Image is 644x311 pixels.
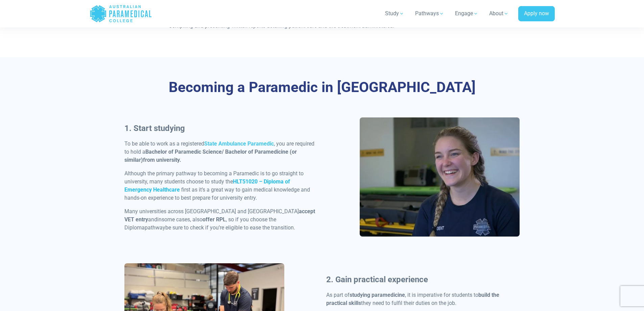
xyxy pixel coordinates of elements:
[485,4,513,23] a: About
[202,216,226,223] span: offer RPL
[451,4,482,23] a: Engage
[326,291,520,307] p: As part of , it is imperative for students to they need to fulfil their duties on the job.
[143,157,181,163] strong: from university.
[518,6,555,22] a: Apply now
[124,124,185,133] strong: 1. Start studying
[350,292,405,298] strong: studying paramedicine
[124,208,315,223] span: accept VET entry
[124,149,297,163] strong: Bachelor of Paramedic Science/ Bachelor of Paramedicine (or similar)
[326,275,428,284] b: 2. Gain practical experience
[381,4,408,23] a: Study
[90,3,152,25] a: Australian Paramedical College
[162,216,202,223] span: some cases, also
[124,79,520,96] h2: Becoming a Paramedic in [GEOGRAPHIC_DATA]
[165,224,295,231] span: be sure to check if you’re eligible to ease the transition.
[124,140,318,164] p: To be able to work as a registered , you are required to hold a
[411,4,448,23] a: Pathways
[157,216,162,223] span: in
[148,216,157,223] span: and
[204,140,274,147] a: State Ambulance Paramedic
[326,292,499,306] strong: build the practical skills
[124,208,299,215] span: Many universities across [GEOGRAPHIC_DATA] and [GEOGRAPHIC_DATA]
[124,178,290,193] a: HLT51020 – Diploma of Emergency Healthcare
[145,224,165,231] span: pathway
[124,216,276,231] span: , so if you choose the Diploma
[124,170,318,202] p: Although the primary pathway to becoming a Paramedic is to go straight to university, many studen...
